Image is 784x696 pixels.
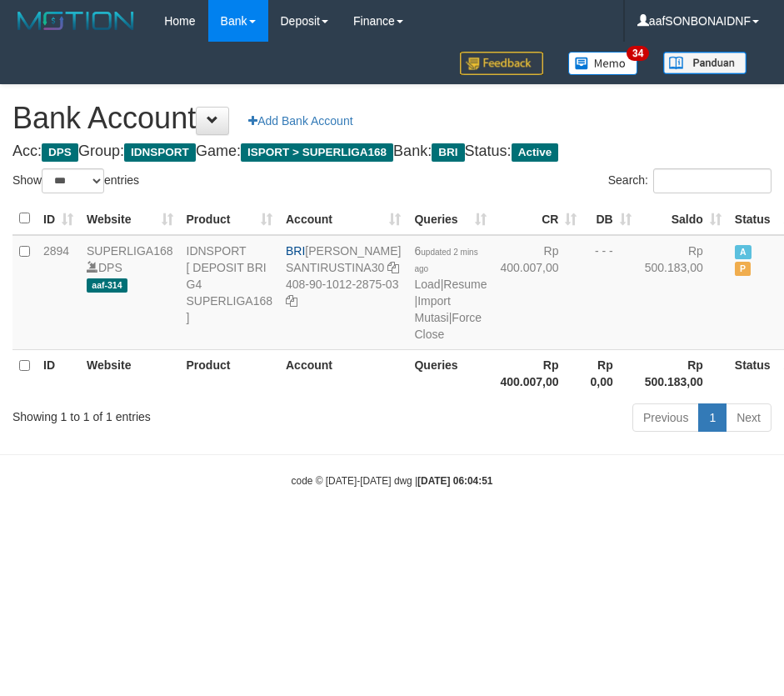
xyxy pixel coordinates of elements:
a: 1 [698,403,727,432]
th: ID [37,349,80,397]
th: ID: activate to sort column ascending [37,203,80,235]
td: 2894 [37,235,80,350]
h1: Bank Account [12,102,772,135]
th: DB: activate to sort column ascending [583,203,637,235]
td: Rp 400.007,00 [493,235,583,350]
th: Rp 0,00 [583,349,637,397]
a: SUPERLIGA168 [87,244,173,258]
a: Force Close [414,311,482,341]
td: IDNSPORT [ DEPOSIT BRI G4 SUPERLIGA168 ] [180,235,280,350]
th: Product: activate to sort column ascending [180,203,280,235]
label: Search: [608,168,772,193]
th: Website: activate to sort column ascending [80,203,180,235]
a: SANTIRUSTINA30 [286,261,384,274]
th: Saldo: activate to sort column ascending [638,203,728,235]
span: aaf-314 [87,278,127,293]
label: Show entries [12,168,139,193]
td: - - - [583,235,637,350]
th: Product [180,349,280,397]
a: Resume [443,278,487,291]
a: Next [726,403,772,432]
strong: [DATE] 06:04:51 [417,475,492,487]
h4: Acc: Group: Game: Bank: Status: [12,143,772,160]
span: updated 2 mins ago [414,248,477,273]
span: ISPORT > SUPERLIGA168 [241,143,393,162]
th: CR: activate to sort column ascending [493,203,583,235]
th: Account [279,349,407,397]
a: Copy 408901012287503 to clipboard [286,294,297,308]
td: Rp 500.183,00 [638,235,728,350]
span: Active [735,245,752,259]
span: IDNSPORT [124,143,196,162]
th: Queries: activate to sort column ascending [407,203,493,235]
img: Button%20Memo.svg [568,52,638,75]
input: Search: [653,168,772,193]
span: Active [512,143,559,162]
th: Account: activate to sort column ascending [279,203,407,235]
small: code © [DATE]-[DATE] dwg | [292,475,493,487]
span: | | | [414,244,487,341]
th: Website [80,349,180,397]
span: DPS [42,143,78,162]
span: 6 [414,244,477,274]
a: Import Mutasi [414,294,450,324]
a: Copy SANTIRUSTINA30 to clipboard [387,261,399,274]
td: [PERSON_NAME] 408-90-1012-2875-03 [279,235,407,350]
div: Showing 1 to 1 of 1 entries [12,402,314,425]
img: MOTION_logo.png [12,8,139,33]
th: Status [728,349,777,397]
th: Rp 500.183,00 [638,349,728,397]
span: BRI [286,244,305,258]
span: Paused [735,262,752,276]
a: Previous [632,403,699,432]
a: Add Bank Account [237,107,363,135]
th: Queries [407,349,493,397]
img: panduan.png [663,52,747,74]
td: DPS [80,235,180,350]
a: 34 [556,42,651,84]
span: BRI [432,143,464,162]
span: 34 [627,46,649,61]
th: Status [728,203,777,235]
select: Showentries [42,168,104,193]
a: Load [414,278,440,291]
img: Feedback.jpg [460,52,543,75]
th: Rp 400.007,00 [493,349,583,397]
